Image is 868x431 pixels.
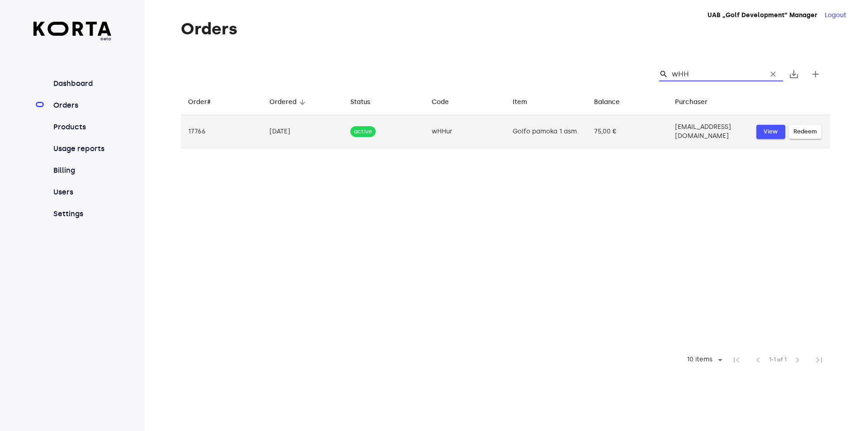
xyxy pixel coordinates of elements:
[33,36,112,42] span: beta
[188,97,211,108] div: Order#
[825,11,846,20] button: Logout
[269,97,308,108] span: Ordered
[708,11,817,19] strong: UAB „Golf Development“ Manager
[783,63,805,85] button: Export
[810,69,821,80] span: add
[52,143,112,154] a: Usage reports
[52,122,112,133] a: Products
[756,125,785,139] button: View
[672,67,759,81] input: Search
[769,355,787,365] span: 1-1 of 1
[726,349,747,371] span: First Page
[188,97,222,108] span: Order#
[675,97,708,108] div: Purchaser
[668,115,749,148] td: [EMAIL_ADDRESS][DOMAIN_NAME]
[787,349,808,371] span: Next Page
[52,208,112,219] a: Settings
[262,115,344,148] td: [DATE]
[805,63,826,85] button: Create new gift card
[763,64,783,84] button: Clear Search
[513,97,527,108] div: Item
[350,97,382,108] span: Status
[594,97,620,108] div: Balance
[269,97,297,108] div: Ordered
[298,98,307,106] span: arrow_downward
[513,97,539,108] span: Item
[52,187,112,198] a: Users
[52,78,112,89] a: Dashboard
[432,97,449,108] div: Code
[587,115,668,148] td: 75,00 €
[181,20,830,38] h1: Orders
[747,349,769,371] span: Previous Page
[681,353,726,367] div: 10 items
[350,128,376,136] span: active
[789,125,821,139] button: Redeem
[675,97,719,108] span: Purchaser
[181,115,262,148] td: 17766
[761,127,781,137] span: View
[594,97,632,108] span: Balance
[432,97,461,108] span: Code
[769,70,778,79] span: clear
[808,349,830,371] span: Last Page
[425,115,506,148] td: wHHur
[505,115,587,148] td: Golfo pamoka 1 asm.
[350,97,370,108] div: Status
[684,356,715,364] div: 10 items
[788,69,799,80] span: save_alt
[33,22,112,42] a: beta
[33,22,112,36] img: Korta
[52,165,112,176] a: Billing
[659,70,668,79] span: Search
[52,100,112,111] a: Orders
[793,127,817,137] span: Redeem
